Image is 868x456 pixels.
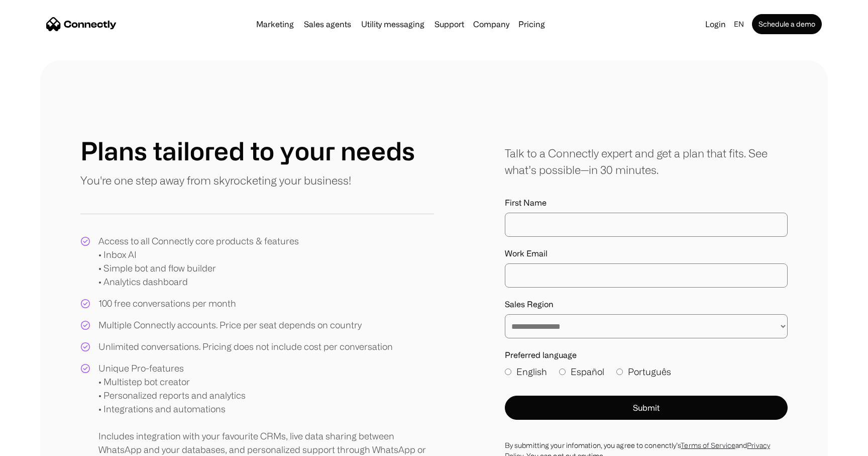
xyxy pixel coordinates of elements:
label: Español [559,365,604,379]
input: English [505,369,511,375]
a: Support [430,20,468,28]
input: Español [559,369,566,375]
p: You're one step away from skyrocketing your business! [80,172,351,189]
div: Company [473,17,509,31]
a: Schedule a demo [752,14,822,34]
a: Sales agents [300,20,355,28]
div: Talk to a Connectly expert and get a plan that fits. See what’s possible—in 30 minutes. [505,145,788,178]
div: 100 free conversations per month [98,297,236,310]
div: Unlimited conversations. Pricing does not include cost per conversation [98,340,393,353]
h1: Plans tailored to your needs [80,136,415,166]
a: Utility messaging [357,20,428,28]
label: English [505,365,547,379]
div: Company [470,17,512,31]
label: First Name [505,198,788,208]
a: home [46,17,117,32]
div: Multiple Connectly accounts. Price per seat depends on country [98,318,362,332]
label: Sales Region [505,300,788,309]
label: Work Email [505,249,788,258]
aside: Language selected: English [10,437,60,452]
button: Submit [505,396,788,420]
ul: Language list [20,438,60,452]
input: Português [616,369,623,375]
a: Terms of Service [681,441,735,449]
label: Preferred language [505,350,788,360]
label: Português [616,365,671,379]
div: Access to all Connectly core products & features • Inbox AI • Simple bot and flow builder • Analy... [98,234,299,289]
div: en [734,17,744,31]
a: Pricing [514,20,549,28]
a: Marketing [252,20,298,28]
div: en [730,17,750,31]
a: Login [701,17,730,31]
